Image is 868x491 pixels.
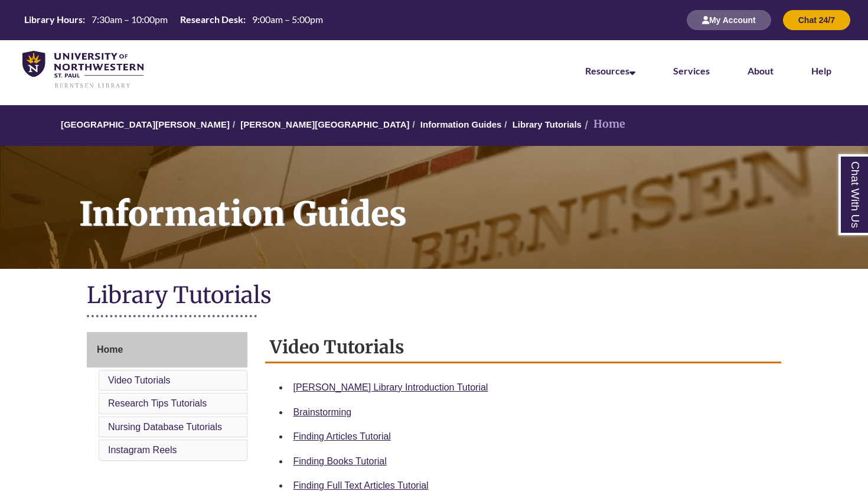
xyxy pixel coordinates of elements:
[687,10,771,30] button: My Account
[66,146,868,253] h1: Information Guides
[92,14,168,25] span: 7:30am – 10:00pm
[240,119,409,129] a: [PERSON_NAME][GEOGRAPHIC_DATA]
[420,119,502,129] a: Information Guides
[97,344,123,355] span: Home
[265,332,782,363] h2: Video Tutorials
[19,13,328,26] table: Hours Today
[293,456,387,466] a: Finding Books Tutorial
[175,13,247,26] th: Research Desk:
[673,65,710,76] a: Services
[783,15,850,25] a: Chat 24/7
[585,65,635,76] a: Resources
[748,65,774,76] a: About
[108,445,177,455] a: Instagram Reels
[108,398,207,408] a: Research Tips Tutorials
[293,431,391,441] a: Finding Articles Tutorial
[87,281,781,312] h1: Library Tutorials
[811,65,831,76] a: Help
[293,382,488,392] a: [PERSON_NAME] Library Introduction Tutorial
[293,407,352,417] a: Brainstorming
[87,332,247,463] div: Guide Page Menu
[687,15,771,25] a: My Account
[582,116,625,133] li: Home
[22,51,143,89] img: UNWSP Library Logo
[108,422,222,432] a: Nursing Database Tutorials
[513,119,582,129] a: Library Tutorials
[19,13,328,27] a: Hours Today
[19,13,87,26] th: Library Hours:
[252,14,323,25] span: 9:00am – 5:00pm
[293,480,429,490] a: Finding Full Text Articles Tutorial
[87,332,247,368] a: Home
[108,375,171,385] a: Video Tutorials
[61,119,230,129] a: [GEOGRAPHIC_DATA][PERSON_NAME]
[783,10,850,30] button: Chat 24/7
